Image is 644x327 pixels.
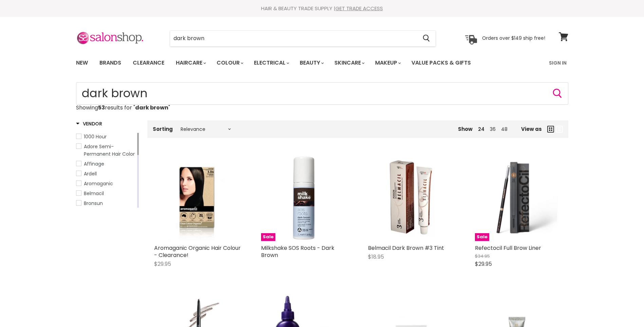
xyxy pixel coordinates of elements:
[261,154,348,241] a: Milkshake SOS Roots - Dark BrownSale
[154,244,241,259] a: Aromaganic Organic Hair Colour - Clearance!
[329,56,369,70] a: Skincare
[153,126,173,132] label: Sorting
[76,82,568,105] input: Search
[76,180,136,187] a: Aromaganic
[76,143,136,158] a: Adore Semi-Permanent Hair Color
[370,56,405,70] a: Makeup
[482,35,545,41] p: Orders over $149 ship free!
[406,56,476,70] a: Value Packs & Gifts
[170,31,418,46] input: Search
[84,170,97,177] span: Ardell
[76,120,102,127] h3: Vendor
[368,253,384,261] span: $18.95
[84,143,135,157] span: Adore Semi-Permanent Hair Color
[490,126,496,133] a: 36
[76,170,136,177] a: Ardell
[475,253,490,259] span: $34.95
[76,82,568,105] form: Product
[68,53,577,73] nav: Main
[154,260,171,268] span: $29.95
[76,105,568,111] p: Showing results for " "
[261,233,275,241] span: Sale
[478,126,484,133] a: 24
[335,5,383,12] a: GET TRADE ACCESS
[475,154,562,241] a: Refectocil Full Brow LinerSale
[249,56,293,70] a: Electrical
[458,125,473,133] span: Show
[128,56,169,70] a: Clearance
[368,244,444,252] a: Belmacil Dark Brown #3 Tint
[261,154,348,241] img: Milkshake SOS Roots - Dark Brown
[84,133,107,140] span: 1000 Hour
[295,56,328,70] a: Beauty
[135,104,168,111] strong: dark brown
[501,126,508,133] a: 48
[71,53,511,73] ul: Main menu
[84,160,104,167] span: Affinage
[98,104,105,111] strong: 53
[545,56,571,70] a: Sign In
[76,190,136,197] a: Belmacil
[211,56,247,70] a: Colour
[475,260,492,268] span: $29.95
[368,154,455,241] a: Belmacil Dark Brown #3 Tint
[84,200,103,207] span: Bronsun
[76,133,136,140] a: 1000 Hour
[475,233,489,241] span: Sale
[76,200,136,207] a: Bronsun
[68,5,577,12] div: HAIR & BEAUTY TRADE SUPPLY |
[171,56,210,70] a: Haircare
[154,154,241,241] a: Aromaganic Organic Hair Colour - Clearance!
[76,160,136,168] a: Affinage
[170,30,436,47] form: Product
[261,244,334,259] a: Milkshake SOS Roots - Dark Brown
[552,88,563,99] button: Search
[84,180,113,187] span: Aromaganic
[94,56,126,70] a: Brands
[84,190,104,197] span: Belmacil
[418,31,436,46] button: Search
[475,244,541,252] a: Refectocil Full Brow Liner
[521,126,542,132] span: View as
[71,56,93,70] a: New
